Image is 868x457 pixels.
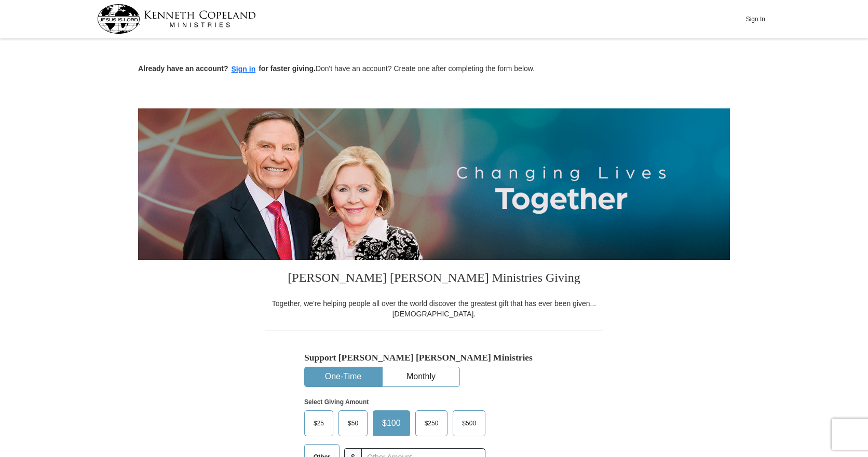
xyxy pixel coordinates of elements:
[138,63,730,75] p: Don't have an account? Create one after completing the form below.
[138,64,316,73] strong: Already have an account? for faster giving.
[304,398,369,406] strong: Select Giving Amount
[304,352,564,363] h5: Support [PERSON_NAME] [PERSON_NAME] Ministries
[228,63,259,75] button: Sign in
[305,367,382,386] button: One-Time
[265,298,603,319] div: Together, we're helping people all over the world discover the greatest gift that has ever been g...
[383,367,459,386] button: Monthly
[457,416,481,431] span: $500
[265,260,603,298] h3: [PERSON_NAME] [PERSON_NAME] Ministries Giving
[740,11,771,27] button: Sign In
[377,416,406,431] span: $100
[308,416,329,431] span: $25
[419,416,444,431] span: $250
[97,4,256,34] img: kcm-header-logo.svg
[343,416,363,431] span: $50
